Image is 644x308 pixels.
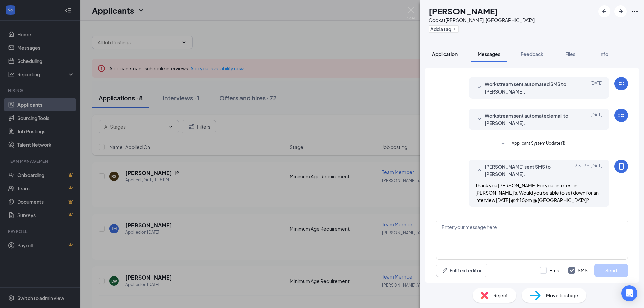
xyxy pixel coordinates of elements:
span: Reject [493,292,508,299]
svg: Pen [442,267,448,274]
button: PlusAdd a tag [429,25,459,33]
h1: [PERSON_NAME] [429,5,498,17]
svg: ArrowLeftNew [600,7,608,15]
svg: WorkstreamLogo [617,80,625,88]
svg: Plus [453,27,457,31]
button: Send [594,264,628,277]
span: [PERSON_NAME] sent SMS to [PERSON_NAME]. [485,163,573,178]
span: Applicant System Update (1) [512,140,565,148]
span: [DATE] [590,112,603,127]
svg: MobileSms [617,162,625,170]
svg: SmallChevronUp [475,166,483,174]
svg: SmallChevronDown [475,115,483,123]
span: [DATE] 3:51 PM [575,163,603,178]
span: [DATE] [590,80,603,95]
span: Messages [478,51,500,57]
svg: Ellipses [631,7,639,15]
svg: SmallChevronDown [499,140,507,148]
span: Files [565,51,575,57]
span: Move to stage [546,292,578,299]
button: SmallChevronDownApplicant System Update (1) [499,140,565,148]
span: Thank you [PERSON_NAME] For your interest in [PERSON_NAME]'s. Would you be able to set down for a... [475,182,599,203]
button: ArrowRight [614,5,627,17]
div: Open Intercom Messenger [621,285,637,301]
button: Full text editorPen [436,264,487,277]
span: Application [432,51,458,57]
span: Workstream sent automated SMS to [PERSON_NAME]. [485,80,573,95]
span: Workstream sent automated email to [PERSON_NAME]. [485,112,573,127]
button: ArrowLeftNew [598,5,610,17]
span: Feedback [521,51,543,57]
svg: SmallChevronDown [475,84,483,92]
svg: ArrowRight [616,7,625,15]
span: Info [599,51,608,57]
div: Cook at [PERSON_NAME], [GEOGRAPHIC_DATA] [429,17,535,23]
svg: WorkstreamLogo [617,111,625,119]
